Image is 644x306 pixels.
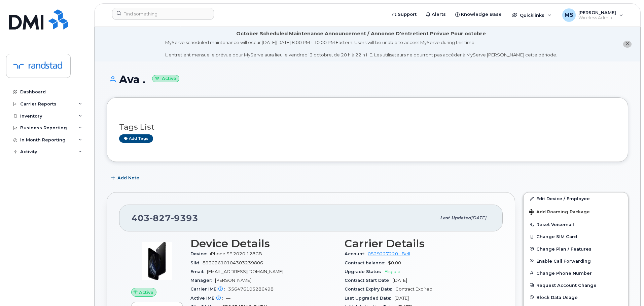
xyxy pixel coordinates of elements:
[524,255,628,267] button: Enable Call Forwarding
[345,269,385,274] span: Upgrade Status
[119,123,616,131] h3: Tags List
[228,287,274,292] span: 356476105286498
[345,251,368,256] span: Account
[385,269,400,274] span: Eligible
[190,237,336,250] h3: Device Details
[345,237,491,250] h3: Carrier Details
[207,269,283,274] span: [EMAIL_ADDRESS][DOMAIN_NAME]
[150,213,171,223] span: 827
[345,260,388,265] span: Contract balance
[190,251,210,256] span: Device
[132,213,198,223] span: 403
[107,172,145,184] button: Add Note
[139,289,153,296] span: Active
[171,213,198,223] span: 9393
[210,251,262,256] span: iPhone SE 2020 128GB
[345,296,394,301] span: Last Upgraded Date
[137,241,177,281] img: image20231002-3703462-2fle3a.jpeg
[536,258,591,263] span: Enable Call Forwarding
[226,296,230,301] span: —
[236,30,486,37] div: October Scheduled Maintenance Announcement / Annonce D'entretient Prévue Pour octobre
[524,291,628,303] button: Block Data Usage
[190,278,215,283] span: Manager
[388,260,401,265] span: $0.00
[368,251,410,256] a: 0529227220 - Bell
[345,287,395,292] span: Contract Expiry Date
[345,278,393,283] span: Contract Start Date
[471,215,486,220] span: [DATE]
[395,287,432,292] span: Contract Expired
[165,39,557,58] div: MyServe scheduled maintenance will occur [DATE][DATE] 8:00 PM - 10:00 PM Eastern. Users will be u...
[190,269,207,274] span: Email
[524,205,628,218] button: Add Roaming Package
[190,287,228,292] span: Carrier IMEI
[524,218,628,230] button: Reset Voicemail
[107,74,628,85] h1: Ava .
[393,278,407,283] span: [DATE]
[623,41,632,48] button: close notification
[440,215,471,220] span: Last updated
[536,246,592,251] span: Change Plan / Features
[119,134,153,143] a: Add tags
[394,296,409,301] span: [DATE]
[215,278,251,283] span: [PERSON_NAME]
[190,296,226,301] span: Active IMEI
[524,279,628,291] button: Request Account Change
[529,209,590,216] span: Add Roaming Package
[524,230,628,243] button: Change SIM Card
[203,260,263,265] span: 89302610104303239806
[524,192,628,205] a: Edit Device / Employee
[152,75,179,83] small: Active
[524,267,628,279] button: Change Phone Number
[117,175,139,181] span: Add Note
[190,260,203,265] span: SIM
[524,243,628,255] button: Change Plan / Features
